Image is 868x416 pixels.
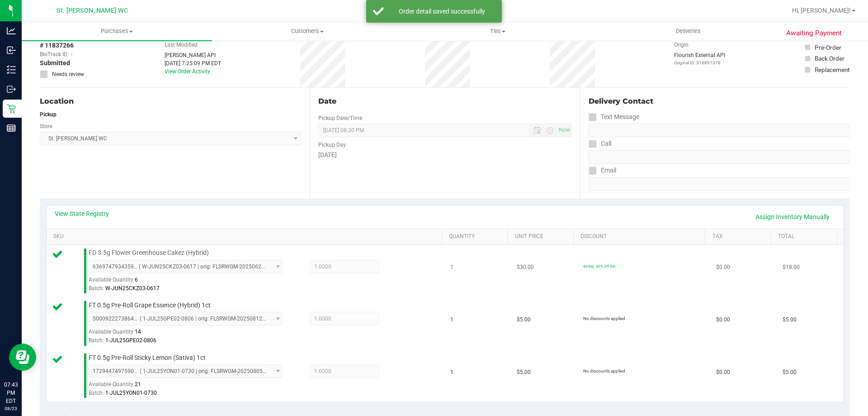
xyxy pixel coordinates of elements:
[716,368,730,377] span: $0.00
[450,316,453,324] span: 1
[165,51,221,59] div: [PERSON_NAME] API
[7,124,16,133] inline-svg: Reports
[792,7,851,14] span: Hi, [PERSON_NAME]!
[674,51,725,66] div: Flourish External API
[778,233,833,240] a: Total
[55,209,109,218] a: View State Registry
[40,50,69,58] span: BioTrack ID:
[53,233,438,240] a: SKU
[4,381,18,405] p: 07:43 PM EDT
[105,390,157,396] span: 1-JUL25YON01-0730
[212,22,402,41] a: Customers
[783,368,797,377] span: $5.00
[716,316,730,324] span: $0.00
[318,150,571,160] div: [DATE]
[750,209,835,225] a: Assign Inventory Manually
[674,59,725,66] p: Original ID: 316891378
[786,28,842,38] span: Awaiting Payment
[517,263,534,272] span: $30.00
[318,96,571,107] div: Date
[89,325,292,343] div: Available Quantity:
[783,316,797,324] span: $5.00
[135,381,141,387] span: 21
[9,344,36,371] iframe: Resource center
[515,233,570,240] a: Unit Price
[716,263,730,272] span: $0.00
[449,233,504,240] a: Quantity
[593,22,783,41] a: Deliveries
[40,96,302,107] div: Location
[135,277,138,283] span: 6
[318,141,346,149] label: Pickup Day
[40,41,74,50] span: # 11837266
[89,378,292,396] div: Available Quantity:
[450,263,453,272] span: 1
[318,114,362,122] label: Pickup Date/Time
[22,27,212,35] span: Purchases
[580,233,702,240] a: Discount
[517,368,531,377] span: $5.00
[165,41,198,49] label: Last Modified
[402,22,593,41] a: Tills
[517,316,531,324] span: $5.00
[783,263,800,272] span: $18.00
[89,249,209,257] span: FD 3.5g Flower Greenhouse Cakez (Hybrid)
[589,110,639,124] label: Text Message
[7,104,16,113] inline-svg: Retail
[589,164,616,177] label: Email
[40,122,52,130] label: Store
[89,337,104,344] span: Batch:
[4,405,18,412] p: 08/23
[815,43,841,52] div: Pre-Order
[40,111,57,118] strong: Pickup
[583,264,615,268] span: 40dep: 40% off line
[815,65,849,74] div: Replacement
[89,273,292,291] div: Available Quantity:
[7,26,16,35] inline-svg: Analytics
[40,58,70,68] span: Submitted
[7,85,16,94] inline-svg: Outbound
[89,301,211,310] span: FT 0.5g Pre-Roll Grape Essence (Hybrid) 1ct
[815,54,844,63] div: Back Order
[52,70,84,78] span: Needs review
[7,65,16,74] inline-svg: Inventory
[89,390,104,396] span: Batch:
[165,59,221,67] div: [DATE] 7:25:09 PM EDT
[7,46,16,55] inline-svg: Inbound
[589,150,850,164] input: Format: (999) 999-9999
[89,285,104,292] span: Batch:
[664,27,713,35] span: Deliveries
[583,368,625,373] span: No discounts applied
[674,41,689,49] label: Origin
[57,7,128,14] span: St. [PERSON_NAME] WC
[22,22,212,41] a: Purchases
[105,285,160,292] span: W-JUN25CKZ03-0617
[589,137,611,150] label: Call
[135,329,141,335] span: 14
[71,50,72,58] span: -
[165,68,210,75] a: View Order Activity
[89,354,206,362] span: FT 0.5g Pre-Roll Sticky Lemon (Sativa) 1ct
[105,337,156,344] span: 1-JUL25GPE02-0806
[450,368,453,377] span: 1
[389,7,495,16] div: Order detail saved successfully
[212,27,402,35] span: Customers
[583,316,625,321] span: No discounts applied
[712,233,768,240] a: Tax
[589,124,850,137] input: Format: (999) 999-9999
[589,96,850,107] div: Delivery Contact
[403,27,592,35] span: Tills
